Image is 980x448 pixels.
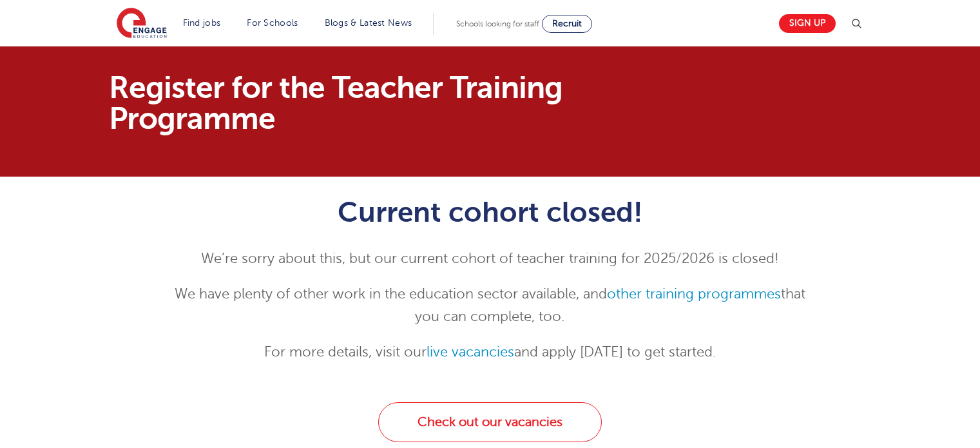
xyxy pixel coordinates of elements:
a: Blogs & Latest News [325,18,412,28]
p: We have plenty of other work in the education sector available, and that you can complete, too. [174,283,806,328]
a: For Schools [247,18,298,28]
a: Sign up [779,14,836,33]
a: Recruit [542,15,592,33]
img: Engage Education [117,8,167,40]
h1: Register for the Teacher Training Programme [109,72,611,134]
p: For more details, visit our and apply [DATE] to get started. [174,341,806,364]
span: Schools looking for staff [456,19,539,28]
h1: Current cohort closed! [174,196,806,228]
span: Recruit [552,19,582,28]
p: We’re sorry about this, but our current cohort of teacher training for 2025/2026 is closed! [174,248,806,270]
a: Find jobs [183,18,221,28]
a: other training programmes [607,286,781,302]
a: live vacancies [427,344,514,360]
a: Check out our vacancies [378,402,602,442]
